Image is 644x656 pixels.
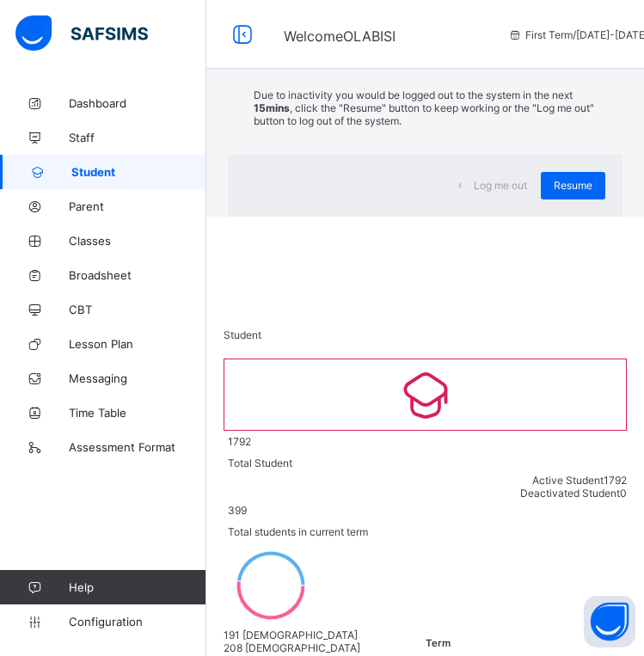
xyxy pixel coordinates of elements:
[604,474,627,487] span: 1792
[224,641,242,654] span: 208
[228,504,623,517] span: 399
[254,101,290,114] strong: 15mins
[224,452,627,474] div: Total Student
[69,371,206,385] span: Messaging
[228,525,623,538] span: Total students in current term
[532,474,604,487] span: Active Student
[284,28,396,45] span: Welcome OLABISI
[71,165,206,179] span: Student
[554,179,592,192] span: Resume
[69,303,206,316] span: CBT
[584,596,635,647] button: Open asap
[69,268,206,282] span: Broadsheet
[69,406,206,420] span: Time Table
[254,89,596,127] p: Due to inactivity you would be logged out to the system in the next , click the "Resume" button t...
[520,487,620,500] span: Deactivated Student
[426,637,451,649] span: Term
[224,628,240,641] span: 191
[69,615,205,628] span: Configuration
[245,641,360,654] span: [DEMOGRAPHIC_DATA]
[69,96,206,110] span: Dashboard
[224,328,261,341] span: Student
[228,435,623,448] span: 1792
[69,131,206,144] span: Staff
[69,440,206,454] span: Assessment Format
[242,628,358,641] span: [DEMOGRAPHIC_DATA]
[69,234,206,248] span: Classes
[620,487,627,500] span: 0
[69,580,205,594] span: Help
[474,179,527,192] span: Log me out
[69,199,206,213] span: Parent
[15,15,148,52] img: safsims
[69,337,206,351] span: Lesson Plan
